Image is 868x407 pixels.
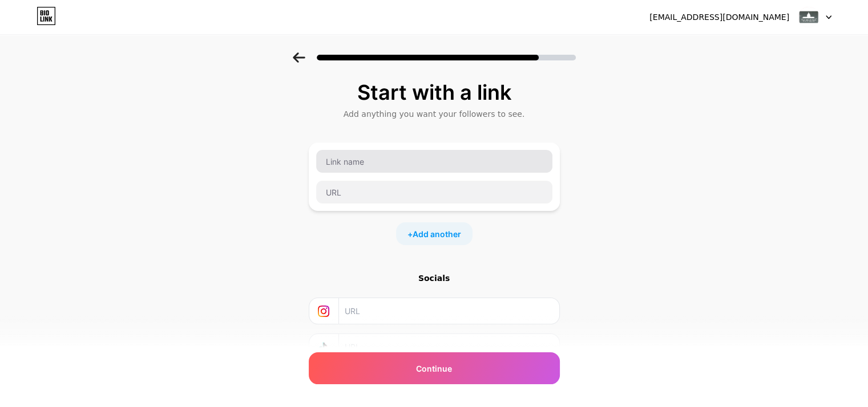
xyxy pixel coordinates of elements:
div: Socials [309,272,560,284]
input: URL [316,181,552,203]
img: plasticsurgery1 [798,6,819,28]
input: Link name [316,150,552,173]
div: Add anything you want your followers to see. [314,108,554,120]
span: Continue [416,363,452,375]
input: URL [345,334,552,360]
div: Start with a link [314,81,554,104]
span: Add another [413,228,461,240]
div: [EMAIL_ADDRESS][DOMAIN_NAME] [649,11,789,23]
input: URL [345,298,552,324]
div: + [396,222,473,245]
